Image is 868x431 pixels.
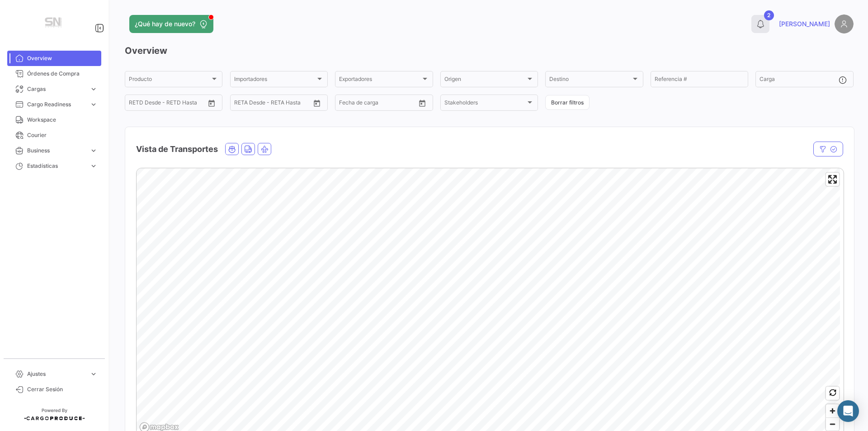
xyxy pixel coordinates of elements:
img: Manufactura+Logo.png [32,11,77,36]
a: Workspace [7,112,101,128]
button: Enter fullscreen [826,173,839,186]
input: Hasta [362,101,398,107]
button: Ocean [226,143,238,155]
span: Courier [27,131,98,139]
span: Producto [129,77,210,84]
span: expand_more [90,147,98,155]
span: Overview [27,54,98,62]
input: Desde [234,101,250,107]
button: ¿Qué hay de nuevo? [129,15,213,33]
button: Open calendar [205,96,218,110]
span: ¿Qué hay de nuevo? [135,19,195,28]
span: Origen [444,77,526,84]
span: expand_more [90,162,98,170]
button: Air [258,143,271,155]
input: Desde [129,101,145,107]
span: Cargo Readiness [27,100,86,109]
span: Destino [549,77,631,84]
a: Overview [7,51,101,66]
input: Hasta [151,101,188,107]
span: Estadísticas [27,162,86,170]
span: expand_more [90,100,98,109]
span: Cargas [27,85,86,93]
input: Hasta [257,101,293,107]
img: placeholder-user.png [835,14,854,33]
span: Cerrar Sesión [27,385,98,393]
button: Borrar filtros [545,95,590,110]
a: Órdenes de Compra [7,66,101,81]
span: Ajustes [27,370,86,378]
span: expand_more [90,370,98,378]
span: Workspace [27,116,98,124]
span: expand_more [90,85,98,93]
input: Desde [339,101,355,107]
span: Exportadores [339,77,420,84]
button: Open calendar [310,96,324,110]
span: Business [27,147,86,155]
a: Courier [7,128,101,143]
span: Órdenes de Compra [27,70,98,78]
button: Zoom out [826,417,839,431]
button: Open calendar [415,96,429,110]
button: Zoom in [826,404,839,417]
button: Land [242,143,255,155]
div: Abrir Intercom Messenger [837,400,859,422]
span: [PERSON_NAME] [779,19,830,28]
h4: Vista de Transportes [136,143,218,156]
h3: Overview [125,44,854,57]
span: Importadores [234,77,316,84]
span: Stakeholders [444,101,526,107]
